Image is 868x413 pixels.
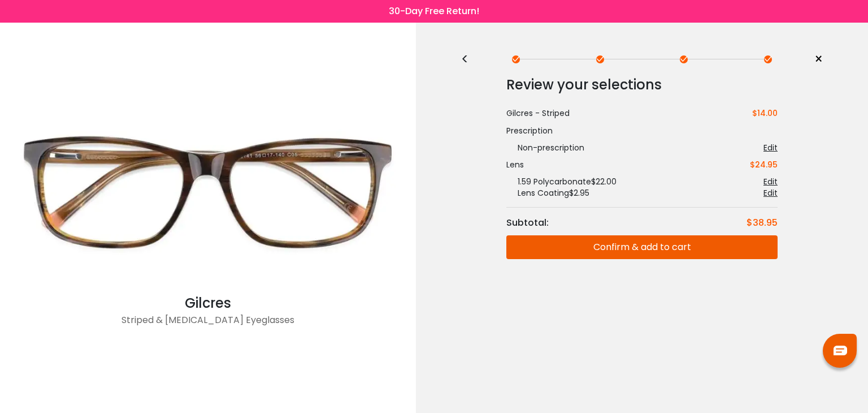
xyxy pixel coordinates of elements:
[506,159,524,170] div: Lens
[752,107,778,119] span: $14.00
[747,216,778,230] div: $38.95
[6,313,410,336] div: Striped & [MEDICAL_DATA] Eyeglasses
[6,293,410,313] div: Gilcres
[506,176,617,187] div: 1.59 Polycarbonate $22.00
[506,74,778,96] div: Review your selections
[506,107,570,119] div: Gilcres - Striped
[834,346,847,355] img: chat
[506,187,589,199] div: Lens Coating $2.95
[506,235,778,259] button: Confirm & add to cart
[763,187,778,199] div: Edit
[814,51,823,68] span: ×
[763,142,778,153] div: Edit
[750,159,778,170] div: $24.95
[506,216,554,230] div: Subtotal:
[6,91,410,293] img: Striped Gilcres - Acetate Eyeglasses
[506,125,778,136] div: Prescription
[506,142,584,153] div: Non-prescription
[461,55,478,64] div: <
[806,51,823,68] a: ×
[763,176,778,187] div: Edit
